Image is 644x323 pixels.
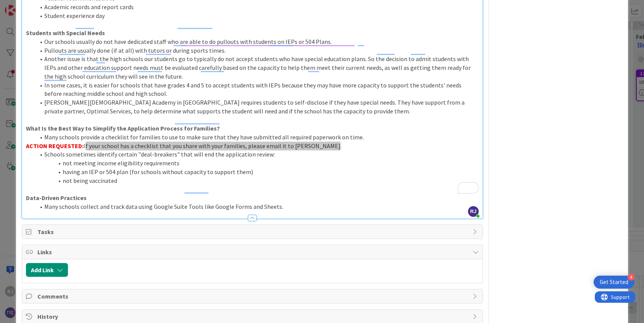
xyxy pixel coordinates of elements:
[37,247,469,257] span: Links
[35,202,479,211] li: Many schools collect and track data using Google Suite Tools like Google Forms and Sheets.
[35,46,479,55] li: Pullouts are usually done (if at all) with tutors or during sports times.
[35,150,479,159] li: Schools sometimes identify certain "deal-breakers" that will end the application review:
[35,98,479,115] li: [PERSON_NAME][DEMOGRAPHIC_DATA] Academy in [GEOGRAPHIC_DATA] requires students to self-disclose i...
[26,142,479,150] p: If your school has a checklist that you share with your families, please email it to [PERSON_NAME].
[600,278,628,286] div: Get Started
[26,29,105,37] strong: Students with Special Needs
[35,159,479,168] li: not meeting income eligibility requirements
[26,263,68,277] button: Add Link
[26,142,84,150] strong: ACTION REQUESTED:
[26,194,87,202] strong: Data-Driven Practices
[35,11,479,20] li: Student experience day
[37,312,469,321] span: History
[35,55,479,81] li: Another issue is that the high schools our students go to typically do not accept students who ha...
[37,227,469,236] span: Tasks
[35,3,479,11] li: Academic records and report cards
[35,81,479,98] li: In some cases, it is easier for schools that have grades 4 and 5 to accept students with IEPs bec...
[468,206,479,217] span: RJ
[35,168,479,176] li: having an IEP or 504 plan (for schools without capacity to support them)
[35,133,479,142] li: Many schools provide a checklist for families to use to make sure that they have submitted all re...
[16,1,35,10] span: Support
[35,176,479,185] li: not being vaccinated
[35,37,479,46] li: Our schools usually do not have dedicated staff who are able to do pullouts with students on IEPs...
[37,292,469,301] span: Comments
[594,276,634,289] div: Open Get Started checklist, remaining modules: 4
[26,124,220,132] strong: What Is the Best Way to Simplify the Application Process for Families?
[628,274,634,281] div: 4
